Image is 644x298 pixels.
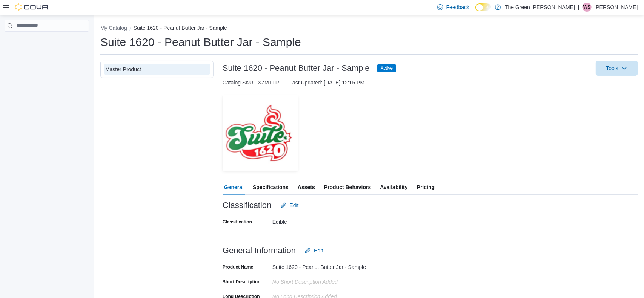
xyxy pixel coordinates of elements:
[505,3,575,12] p: The Green [PERSON_NAME]
[324,180,371,195] span: Product Behaviors
[15,3,49,11] img: Cova
[272,276,373,285] div: No Short Description added
[298,180,315,195] span: Assets
[278,198,302,213] button: Edit
[583,3,592,12] div: Wesley Simpson
[100,24,638,33] nav: An example of EuiBreadcrumbs
[606,64,619,72] span: Tools
[596,61,638,76] button: Tools
[224,180,244,195] span: General
[302,243,326,258] button: Edit
[134,25,227,31] button: Suite 1620 - Peanut Butter Jar - Sample
[314,247,323,254] span: Edit
[380,180,407,195] span: Availability
[381,65,393,72] span: Active
[272,216,373,225] div: Edible
[290,202,299,209] span: Edit
[100,35,301,50] h1: Suite 1620 - Peanut Butter Jar - Sample
[223,201,272,210] h3: Classification
[100,25,127,31] button: My Catalog
[223,219,252,225] label: Classification
[253,180,289,195] span: Specifications
[223,79,638,86] div: Catalog SKU - XZMTTRFL | Last Updated: [DATE] 12:15 PM
[223,279,261,285] label: Short Description
[223,64,370,73] h3: Suite 1620 - Peanut Butter Jar - Sample
[583,3,590,12] span: WS
[377,64,397,72] span: Active
[417,180,435,195] span: Pricing
[446,3,469,11] span: Feedback
[223,246,296,255] h3: General Information
[475,3,491,11] input: Dark Mode
[578,3,579,12] p: |
[475,11,476,12] span: Dark Mode
[105,66,209,73] div: Master Product
[223,95,298,171] img: Image for Suite 1620 - Peanut Butter Jar - Sample
[223,264,253,270] label: Product Name
[272,261,373,270] div: Suite 1620 - Peanut Butter Jar - Sample
[595,3,638,12] p: [PERSON_NAME]
[5,33,89,51] nav: Complex example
